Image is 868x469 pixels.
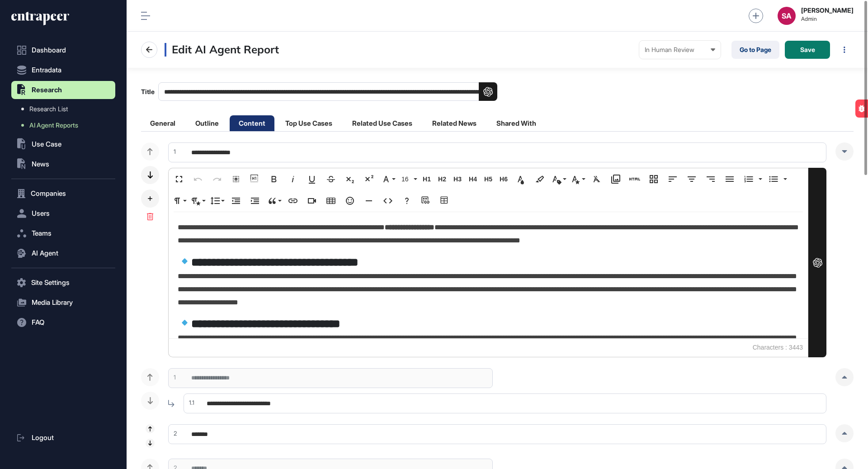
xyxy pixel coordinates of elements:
button: Code View [379,192,396,210]
span: Media Library [32,299,73,306]
button: Entradata [11,61,115,79]
button: Paragraph Format [170,192,188,210]
button: Line Height [208,192,226,210]
button: Decrease Indent (⌘[) [227,192,245,210]
span: Save [800,47,815,53]
span: H2 [435,175,449,183]
button: Align Center [683,170,700,188]
button: Help (⌘/) [398,192,415,210]
div: 1 [168,373,176,382]
a: Go to Page [731,41,779,59]
button: Media Library [607,170,624,188]
button: Align Justify [721,170,738,188]
span: H5 [481,175,495,183]
button: Use Case [11,135,115,153]
span: Logout [32,434,54,441]
button: Site Settings [11,274,115,292]
button: Clear Formatting [588,170,605,188]
span: 16 [400,175,413,183]
span: H6 [497,175,510,183]
button: Add HTML [626,170,643,188]
button: Paragraph Style [189,192,207,210]
button: Add source URL [417,192,434,210]
button: Insert Video [303,192,321,210]
button: Unordered List [765,170,782,188]
button: Align Right [702,170,719,188]
button: Research [11,81,115,99]
li: Related Use Cases [343,115,421,131]
span: Research List [29,105,68,113]
a: Research List [16,101,115,117]
span: Research [32,86,62,94]
span: AI Agent Reports [29,122,78,129]
button: Users [11,204,115,223]
button: Align Left [664,170,681,188]
button: Background Color [531,170,548,188]
button: Superscript [360,170,377,188]
span: Users [32,210,50,217]
button: Insert Link (⌘K) [284,192,302,210]
span: H1 [420,175,434,183]
span: H4 [466,175,480,183]
span: Site Settings [31,279,70,286]
button: H5 [481,170,495,188]
button: Inline Style [569,170,586,188]
button: FAQ [11,313,115,332]
label: Title [141,82,497,101]
li: General [141,115,184,131]
li: Top Use Cases [276,115,341,131]
button: Companies [11,185,115,203]
li: Content [230,115,274,131]
button: Ordered List [740,170,757,188]
strong: [PERSON_NAME] [801,7,854,14]
button: Fullscreen [170,170,188,188]
button: Media Library [11,294,115,312]
button: H4 [466,170,480,188]
a: Dashboard [11,41,115,59]
span: Companies [31,190,66,197]
span: Teams [32,230,52,237]
div: 1.1 [184,398,194,407]
span: News [32,161,49,168]
span: Use Case [32,141,61,148]
a: AI Agent Reports [16,117,115,133]
button: Inline Class [550,170,567,188]
li: Related News [423,115,486,131]
button: Ordered List [756,170,763,188]
input: Title [158,82,497,101]
button: Save [785,41,830,59]
button: SA [778,7,796,25]
span: Entradata [32,66,61,74]
div: 2 [168,429,177,438]
button: Unordered List [781,170,788,188]
button: Responsive Layout [645,170,662,188]
button: 16 [398,170,418,188]
button: AI Agent [11,244,115,262]
span: AI Agent [32,250,58,257]
button: Insert Horizontal Line [360,192,377,210]
button: Quote [265,192,283,210]
button: Table Builder [436,192,453,210]
button: News [11,155,115,173]
button: H6 [497,170,510,188]
button: H3 [451,170,464,188]
button: Undo (⌘Z) [189,170,207,188]
a: Logout [11,429,115,447]
div: 1 [168,147,176,156]
span: Dashboard [32,47,66,54]
button: Teams [11,224,115,242]
span: FAQ [32,319,44,326]
button: Redo (⌘⇧Z) [208,170,226,188]
button: Select All [227,170,245,188]
button: Italic (⌘I) [284,170,302,188]
button: Show blocks [246,170,264,188]
button: H2 [435,170,449,188]
li: Outline [186,115,228,131]
div: In Human Review [645,46,715,53]
h3: Edit AI Agent Report [165,43,279,57]
button: H1 [420,170,434,188]
li: Shared With [487,115,545,131]
span: Admin [801,16,854,22]
button: Emoticons [341,192,359,210]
